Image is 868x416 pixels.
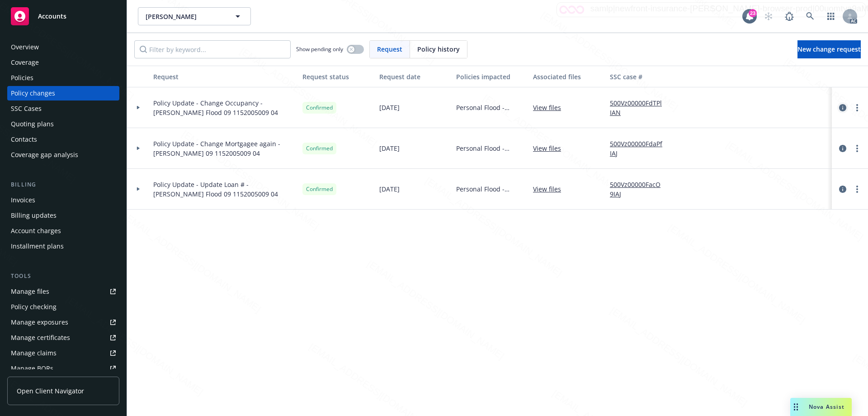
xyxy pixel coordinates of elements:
[456,72,526,81] div: Policies impacted
[38,13,66,20] span: Accounts
[306,104,333,112] span: Confirmed
[7,361,119,376] a: Manage BORs
[127,169,150,210] div: Toggle Row Expanded
[11,284,49,299] div: Manage files
[417,44,460,54] span: Policy history
[837,102,848,113] a: circleInformation
[822,7,840,25] a: Switch app
[7,55,119,70] a: Coverage
[790,398,802,416] div: Drag to move
[376,66,453,87] button: Request date
[456,103,526,112] span: Personal Flood - [STREET_ADDRESS]
[456,143,526,153] span: Personal Flood - [STREET_ADDRESS]
[533,72,603,81] div: Associated files
[7,193,119,207] a: Invoices
[533,184,568,194] a: View files
[299,66,376,87] button: Request status
[7,315,119,330] a: Manage exposures
[296,45,343,53] span: Show pending only
[146,12,224,21] span: [PERSON_NAME]
[302,72,372,81] div: Request status
[11,239,64,253] div: Installment plans
[7,117,119,131] a: Quoting plans
[533,143,568,153] a: View files
[11,193,35,207] div: Invoices
[379,143,400,153] span: [DATE]
[11,346,57,360] div: Manage claims
[749,9,757,17] div: 23
[127,128,150,169] div: Toggle Row Expanded
[606,66,674,87] button: SSC case #
[809,403,844,411] span: Nova Assist
[379,103,400,112] span: [DATE]
[610,98,670,117] a: 500Vz00000FdTPlIAN
[759,7,778,25] a: Start snowing
[11,101,42,116] div: SSC Cases
[797,45,861,53] span: New change request
[11,117,54,131] div: Quoting plans
[7,272,119,281] div: Tools
[379,184,400,194] span: [DATE]
[11,361,53,376] div: Manage BORs
[11,55,39,70] div: Coverage
[7,101,119,116] a: SSC Cases
[153,180,295,199] span: Policy Update - Update Loan # - [PERSON_NAME] Flood 09 1152005009 04
[11,148,78,162] div: Coverage gap analysis
[153,72,295,81] div: Request
[377,44,402,54] span: Request
[134,40,291,58] input: Filter by keyword...
[11,132,37,147] div: Contacts
[7,330,119,345] a: Manage certificates
[852,184,863,195] a: more
[7,132,119,147] a: Contacts
[837,184,848,195] a: circleInformation
[153,139,295,158] span: Policy Update - Change Mortgagee again - [PERSON_NAME] 09 1152005009 04
[306,144,333,153] span: Confirmed
[7,284,119,299] a: Manage files
[7,224,119,238] a: Account charges
[7,86,119,100] a: Policy changes
[7,71,119,85] a: Policies
[150,66,299,87] button: Request
[7,300,119,314] a: Policy checking
[610,72,670,81] div: SSC case #
[306,185,333,193] span: Confirmed
[837,143,848,154] a: circleInformation
[780,7,798,25] a: Report a Bug
[11,71,33,85] div: Policies
[11,86,55,100] div: Policy changes
[127,87,150,128] div: Toggle Row Expanded
[7,148,119,162] a: Coverage gap analysis
[529,66,606,87] button: Associated files
[7,40,119,54] a: Overview
[7,180,119,189] div: Billing
[801,7,819,25] a: Search
[533,103,568,112] a: View files
[7,208,119,223] a: Billing updates
[7,346,119,360] a: Manage claims
[379,72,449,81] div: Request date
[610,180,670,199] a: 500Vz00000FacO9IAJ
[138,7,251,25] button: [PERSON_NAME]
[610,139,670,158] a: 500Vz00000FdaPfIAJ
[797,40,861,58] a: New change request
[11,330,70,345] div: Manage certificates
[11,315,68,330] div: Manage exposures
[852,102,863,113] a: more
[7,4,119,29] a: Accounts
[7,239,119,253] a: Installment plans
[790,398,852,416] button: Nova Assist
[17,386,84,396] span: Open Client Navigator
[11,40,39,54] div: Overview
[456,184,526,194] span: Personal Flood - [STREET_ADDRESS]
[11,300,57,314] div: Policy checking
[11,224,61,238] div: Account charges
[11,208,57,223] div: Billing updates
[852,143,863,154] a: more
[453,66,529,87] button: Policies impacted
[153,98,295,117] span: Policy Update - Change Occupancy - [PERSON_NAME] Flood 09 1152005009 04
